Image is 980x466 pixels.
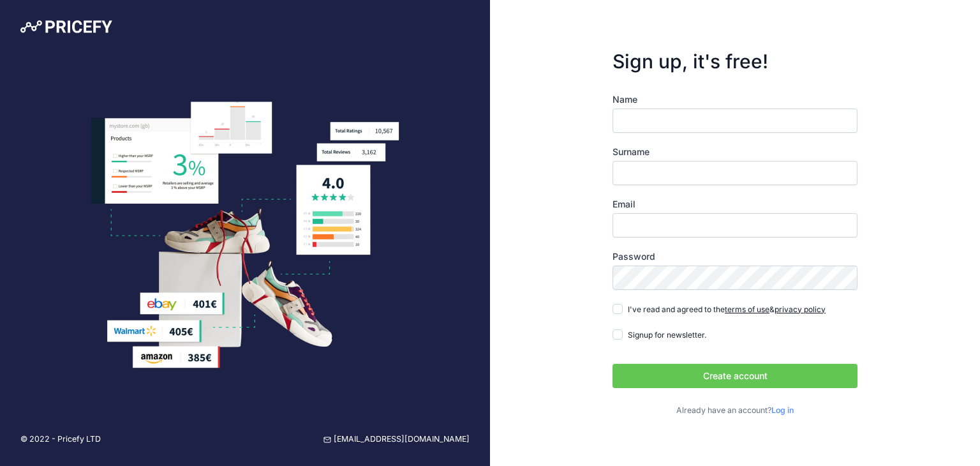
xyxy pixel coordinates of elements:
span: Signup for newsletter. [628,330,706,340]
p: © 2022 - Pricefy LTD [20,433,101,446]
label: Name [612,93,857,106]
label: Surname [612,146,857,158]
button: Create account [612,364,857,388]
p: Already have an account? [612,405,857,417]
img: Pricefy [20,20,112,33]
span: I've read and agreed to the & [628,304,826,314]
a: [EMAIL_ADDRESS][DOMAIN_NAME] [323,433,470,446]
label: Email [612,198,857,211]
h3: Sign up, it's free! [612,50,857,73]
a: privacy policy [775,304,826,314]
a: Log in [771,405,794,415]
a: terms of use [725,304,769,314]
label: Password [612,250,857,263]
